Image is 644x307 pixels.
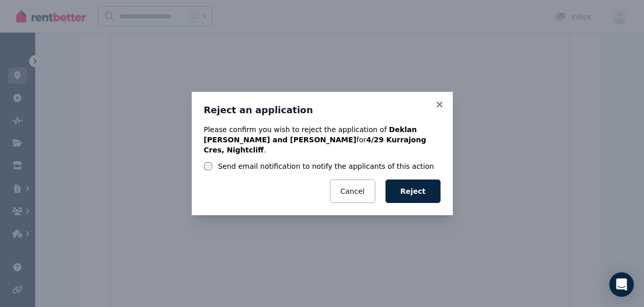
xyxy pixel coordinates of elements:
label: Send email notification to notify the applicants of this action [218,161,434,171]
button: Reject [385,180,441,203]
div: Open Intercom Messenger [609,272,634,297]
h3: Reject an application [204,104,441,116]
p: Please confirm you wish to reject the application of for . [204,124,441,155]
button: Cancel [330,180,375,203]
